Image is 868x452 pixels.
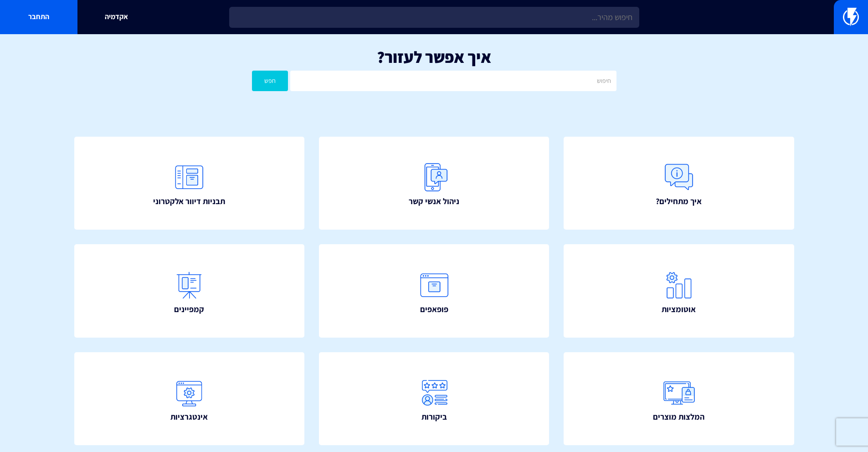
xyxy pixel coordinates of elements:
a: איך מתחילים? [564,137,794,230]
input: חיפוש [290,71,616,91]
span: ניהול אנשי קשר [409,195,459,207]
h1: איך אפשר לעזור? [14,48,854,66]
a: פופאפים [319,244,550,338]
span: אינטגרציות [170,411,208,423]
a: קמפיינים [74,244,305,338]
button: חפש [252,71,288,91]
span: קמפיינים [174,303,204,315]
span: אוטומציות [662,303,696,315]
span: איך מתחילים? [656,195,702,207]
a: המלצות מוצרים [564,352,794,446]
span: ביקורות [421,411,447,423]
span: תבניות דיוור אלקטרוני [153,195,225,207]
a: ביקורות [319,352,550,446]
a: אינטגרציות [74,352,305,446]
a: אוטומציות [564,244,794,338]
span: המלצות מוצרים [653,411,704,423]
input: חיפוש מהיר... [229,7,639,28]
span: פופאפים [420,303,448,315]
a: תבניות דיוור אלקטרוני [74,137,305,230]
a: ניהול אנשי קשר [319,137,550,230]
